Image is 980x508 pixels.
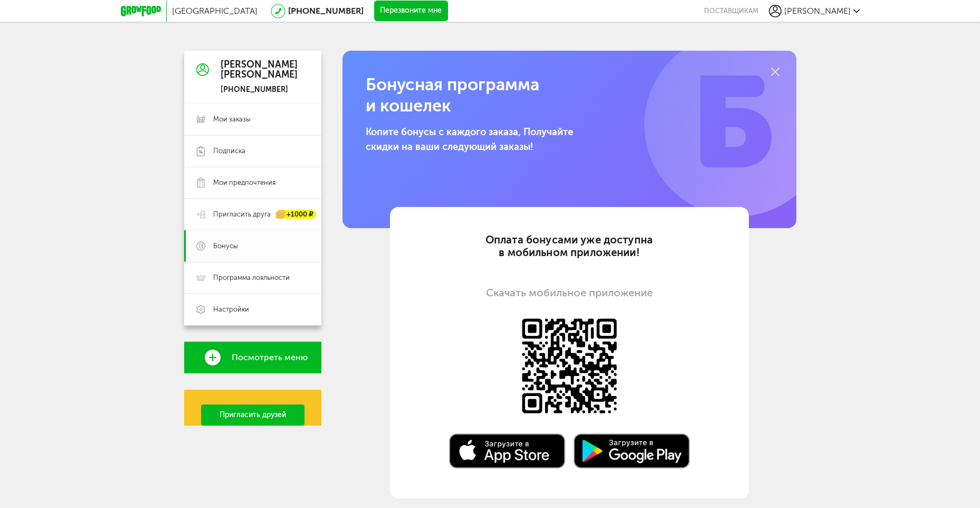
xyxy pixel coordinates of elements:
[276,210,316,219] div: +1000 ₽
[416,233,722,259] div: Оплата бонусами уже доступна в мобильном приложении!
[213,241,238,251] span: Бонусы
[416,286,722,299] div: Скачать мобильное приложение
[184,294,321,325] a: Настройки
[213,146,245,156] span: Подписка
[221,85,298,95] div: [PHONE_NUMBER]
[184,167,321,199] a: Мои предпочтения
[184,342,321,373] a: Посмотреть меню
[288,6,364,16] a: [PHONE_NUMBER]
[213,115,251,124] span: Мои заказы
[221,60,298,81] div: [PERSON_NAME] [PERSON_NAME]
[366,125,596,154] p: Копите бонусы с каждого заказа, Получайте скидки на ваши следующий заказы!
[201,404,305,426] a: Пригласить друзей
[213,305,249,314] span: Настройки
[784,6,851,16] span: [PERSON_NAME]
[184,230,321,262] a: Бонусы
[232,353,308,362] span: Посмотреть меню
[374,1,448,22] button: Перезвоните мне
[574,433,690,469] img: Доступно в Google Play
[366,74,659,116] h1: Бонусная программа и кошелек
[184,199,321,230] a: Пригласить друга +1000 ₽
[449,433,565,469] img: Доступно в AppStore
[644,32,829,217] img: b.77db1d0.png
[184,135,321,167] a: Подписка
[213,273,290,283] span: Программа лояльности
[172,6,258,16] span: [GEOGRAPHIC_DATA]
[184,104,321,135] a: Мои заказы
[184,262,321,294] a: Программа лояльности
[519,316,620,416] img: Доступно в AppStore
[213,210,271,219] span: Пригласить друга
[213,178,275,187] span: Мои предпочтения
